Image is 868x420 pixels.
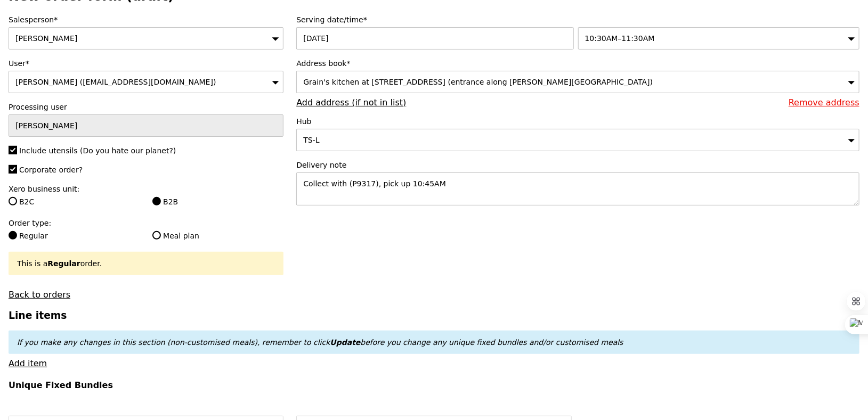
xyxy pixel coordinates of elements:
h3: Line items [9,310,859,321]
a: Add item [9,358,47,368]
input: B2C [9,197,17,205]
a: Add address (if not in list) [296,97,406,108]
label: Address book* [296,58,859,69]
input: Corporate order? [9,165,17,174]
label: Processing user [9,102,283,112]
em: If you make any changes in this section (non-customised meals), remember to click before you chan... [17,338,623,347]
label: Serving date/time* [296,14,859,25]
label: Regular [9,230,140,241]
input: Regular [9,231,17,240]
span: 10:30AM–11:30AM [585,34,655,43]
label: B2C [9,196,140,207]
a: Remove address [789,97,859,108]
div: This is a order. [17,258,275,269]
span: TS-L [303,136,319,144]
span: [PERSON_NAME] [15,34,77,43]
span: Include utensils (Do you hate our planet?) [19,146,176,155]
a: Back to orders [9,290,70,300]
b: Regular [47,259,80,268]
label: User* [9,58,283,69]
input: B2B [152,197,161,205]
span: [PERSON_NAME] ([EMAIL_ADDRESS][DOMAIN_NAME]) [15,78,216,86]
label: Salesperson* [9,14,283,25]
label: Xero business unit: [9,184,283,194]
b: Update [330,338,360,347]
input: Meal plan [152,231,161,240]
label: Hub [296,116,859,127]
h4: Unique Fixed Bundles [9,380,859,390]
label: Delivery note [296,160,859,170]
label: Order type: [9,218,283,228]
span: Grain's kitchen at [STREET_ADDRESS] (entrance along [PERSON_NAME][GEOGRAPHIC_DATA]) [303,78,653,86]
input: Include utensils (Do you hate our planet?) [9,146,17,154]
span: Corporate order? [19,166,83,174]
label: B2B [152,196,283,207]
input: Serving date [296,27,573,50]
label: Meal plan [152,230,283,241]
